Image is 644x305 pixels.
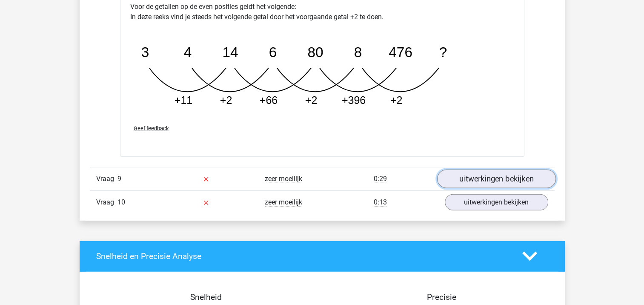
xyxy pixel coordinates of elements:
tspan: +2 [305,94,317,106]
span: Geef feedback [134,125,169,132]
tspan: 80 [307,44,323,60]
tspan: 6 [269,44,277,60]
span: 0:29 [374,175,387,183]
tspan: 8 [354,44,362,60]
span: 10 [117,198,125,206]
tspan: +2 [390,94,402,106]
tspan: +11 [174,94,192,106]
span: Vraag [96,197,117,207]
span: 9 [117,175,121,183]
tspan: +396 [341,94,365,106]
span: zeer moeilijk [265,175,302,183]
a: uitwerkingen bekijken [445,194,548,210]
tspan: 14 [222,44,238,60]
tspan: +2 [220,94,232,106]
h4: Snelheid en Precisie Analyse [96,251,509,261]
a: uitwerkingen bekijken [437,170,555,188]
span: zeer moeilijk [265,198,302,207]
span: Vraag [96,174,117,184]
tspan: 3 [141,44,149,60]
tspan: 4 [183,44,192,60]
h4: Precisie [332,292,552,302]
span: 0:13 [374,198,387,207]
h4: Snelheid [96,292,316,302]
tspan: ? [439,44,447,60]
tspan: 476 [389,44,412,60]
tspan: +66 [259,94,277,106]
